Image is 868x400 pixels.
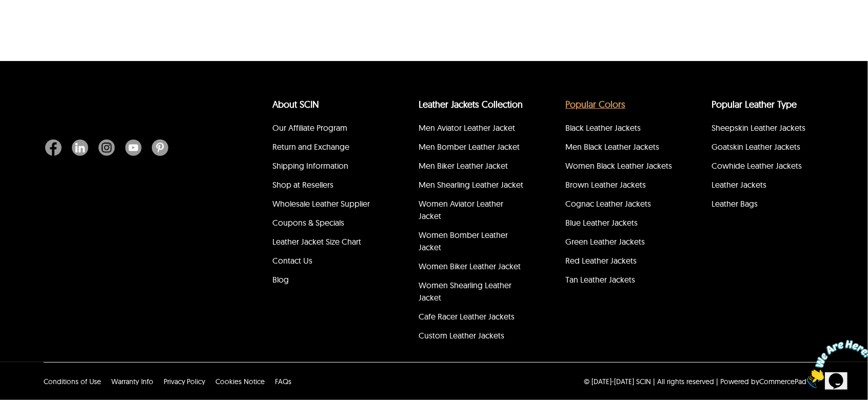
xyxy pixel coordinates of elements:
li: Men Shearling Leather Jacket [418,177,527,196]
li: Women Black Leather Jackets [564,158,673,177]
li: Women Shearling Leather Jacket [418,277,527,309]
li: Green Leather Jackets [564,234,673,253]
a: Men Biker Leather Jacket [419,161,508,171]
li: Cowhide Leather Jackets [711,158,820,177]
li: Tan Leather Jackets [564,272,673,291]
li: Brown Leather Jackets [564,177,673,196]
li: Wholesale Leather Supplier [271,196,380,215]
a: Sheepskin Leather Jackets [712,123,806,133]
img: Chat attention grabber [4,4,68,45]
p: © [DATE]-[DATE] SCIN | All rights reserved [584,376,714,387]
a: Men Black Leather Jackets [565,142,659,152]
li: Shop at Resellers [271,177,380,196]
li: Blue Leather Jackets [564,215,673,234]
a: FAQs [275,377,292,386]
a: Cowhide Leather Jackets [712,161,802,171]
li: Men Biker Leather Jacket [418,158,527,177]
li: Return and Exchange [271,139,380,158]
div: Powered by [720,376,806,387]
a: popular leather jacket colors [565,98,625,110]
a: Men Aviator Leather Jacket [419,123,516,133]
a: Brown Leather Jackets [565,179,646,190]
a: Goatskin Leather Jackets [712,142,801,152]
img: Instagram [98,139,115,156]
a: Women Black Leather Jackets [565,161,672,171]
a: Women Aviator Leather Jacket [419,198,504,221]
a: Linkedin [67,139,93,156]
a: Coupons & Specials [272,217,344,228]
img: Youtube [125,139,142,156]
li: Men Aviator Leather Jacket [418,120,527,139]
a: Warranty Info [111,377,153,386]
a: Cafe Racer Leather Jackets [419,311,515,322]
a: Women Shearling Leather Jacket [419,280,512,303]
a: Men Bomber Leather Jacket [419,142,520,152]
li: Contact Us [271,253,380,272]
a: Leather Jacket Size Chart [272,236,361,247]
a: Leather Jackets [712,179,767,190]
a: Women Biker Leather Jacket [419,261,521,271]
li: Black Leather Jackets [564,120,673,139]
li: Men Black Leather Jackets [564,139,673,158]
li: Our Affiliate Program [271,120,380,139]
li: Women Biker Leather Jacket [418,258,527,277]
a: Conditions of Use [44,377,101,386]
a: Leather Bags [712,198,758,209]
li: Red Leather Jackets [564,253,673,272]
a: Leather Jackets Collection [419,98,523,110]
li: Leather Jacket Size Chart [271,234,380,253]
a: CommercePad [759,377,806,386]
a: About SCIN [272,98,319,110]
a: Blog [272,274,289,285]
a: Red Leather Jackets [565,255,637,266]
a: Green Leather Jackets [565,236,645,247]
a: Custom Leather Jackets [419,330,505,341]
a: Blue Leather Jackets [565,217,638,228]
li: Cognac Leather Jackets [564,196,673,215]
div: | [716,376,718,387]
a: Women Bomber Leather Jacket [419,230,508,252]
a: Return and Exchange [272,142,349,152]
a: Shop at Resellers [272,179,333,190]
a: Youtube [120,139,147,156]
a: Facebook [45,139,67,156]
li: Men Bomber Leather Jacket [418,139,527,158]
a: Men Shearling Leather Jacket [419,179,524,190]
a: Black Leather Jackets [565,123,641,133]
li: Sheepskin Leather Jackets [711,120,820,139]
img: Linkedin [72,139,88,156]
li: Blog [271,272,380,291]
a: Popular Leather Type [712,98,797,110]
li: Leather Bags [711,196,820,215]
a: Shipping Information [272,161,348,171]
li: Shipping Information [271,158,380,177]
a: Contact Us [272,255,312,266]
span: 1 [4,4,8,13]
a: Instagram [93,139,120,156]
li: Cafe Racer Leather Jackets [418,309,527,328]
li: Coupons & Specials [271,215,380,234]
li: Custom Leather Jackets [418,328,527,347]
a: Cognac Leather Jackets [565,198,651,209]
a: Tan Leather Jackets [565,274,635,285]
img: Facebook [45,139,62,156]
img: Pinterest [152,139,168,156]
a: Our Affiliate Program [272,123,347,133]
li: Goatskin Leather Jackets [711,139,820,158]
a: Privacy Policy [164,377,206,386]
a: Pinterest [147,139,168,156]
iframe: chat widget [804,336,868,385]
li: Women Bomber Leather Jacket [418,227,527,258]
a: Cookies Notice [216,377,265,386]
li: Leather Jackets [711,177,820,196]
li: Women Aviator Leather Jacket [418,196,527,227]
a: Wholesale Leather Supplier [272,198,370,209]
